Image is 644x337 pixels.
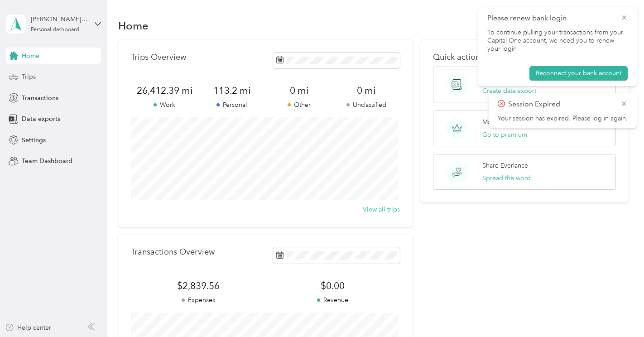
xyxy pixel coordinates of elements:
p: Please renew bank login [487,13,614,24]
p: Share Everlance [482,161,528,170]
span: 26,412.39 mi [131,84,198,97]
span: 0 mi [265,84,332,97]
span: Trips [22,72,36,82]
p: Work [131,100,198,110]
button: Reconnect your bank account [529,66,628,81]
button: Help center [5,323,51,332]
span: Transactions [22,93,58,103]
p: Quick actions [433,53,615,62]
button: Create data export [482,86,536,96]
button: Go to premium [482,130,527,140]
iframe: Everlance-gr Chat Button Frame [593,286,644,337]
p: Unclassified [332,100,399,110]
span: 0 mi [332,84,399,97]
p: Manage Subscription [482,117,543,127]
span: Settings [22,135,46,145]
span: Data exports [22,114,60,124]
span: $0.00 [265,279,400,292]
p: Expenses [131,295,265,305]
p: Revenue [265,295,400,305]
p: Other [265,100,332,110]
span: 113.2 mi [198,84,265,97]
p: To continue pulling your transactions from your Capital One account, we need you to renew your login [487,29,628,53]
span: $2,839.56 [131,279,265,292]
button: View all trips [363,205,400,214]
div: [PERSON_NAME] [PERSON_NAME] [PERSON_NAME] [31,14,87,24]
p: Transactions Overview [131,247,215,257]
div: Personal dashboard [31,27,79,33]
p: Trips Overview [131,53,186,62]
p: Personal [198,100,265,110]
span: Team Dashboard [22,156,72,166]
span: Home [22,51,39,61]
p: Session Expired [508,99,614,110]
button: Spread the word [482,173,531,183]
p: Your session has expired. Please log in again. [498,115,628,123]
h1: Home [118,21,149,30]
